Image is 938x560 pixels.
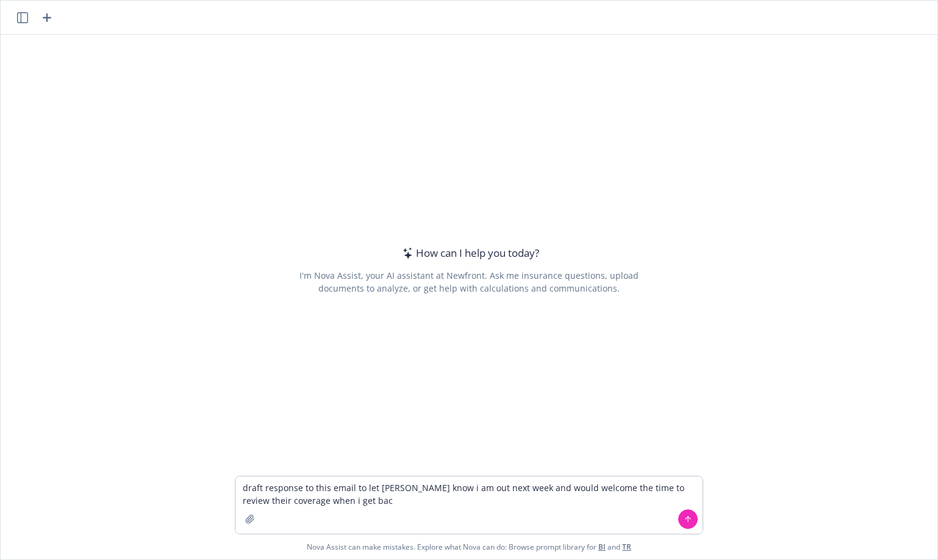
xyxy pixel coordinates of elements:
[598,542,606,552] a: BI
[5,534,933,559] span: Nova Assist can make mistakes. Explore what Nova can do: Browse prompt library for and
[399,245,539,261] div: How can I help you today?
[235,476,703,534] textarea: draft response to this email to let [PERSON_NAME] know i am out next week and would welcome the t...
[297,269,640,295] div: I'm Nova Assist, your AI assistant at Newfront. Ask me insurance questions, upload documents to a...
[622,542,631,552] a: TR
